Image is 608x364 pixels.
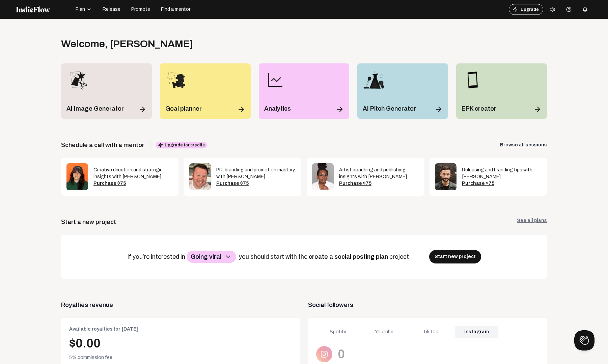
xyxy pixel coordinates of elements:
[216,167,296,180] div: PR, branding and promotion mastery with [PERSON_NAME]
[389,253,410,260] span: project
[61,300,300,310] span: Royalties revenue
[99,4,125,15] button: Release
[339,167,419,180] div: Artist coaching and publishing insights with [PERSON_NAME]
[69,326,292,333] div: Available royalties for [DATE]
[429,250,481,263] button: Start new project
[156,142,207,148] span: Upgrade for credits
[462,69,484,91] img: epk_icon.png
[363,104,416,113] p: AI Pitch Generator
[165,104,202,113] p: Goal planner
[69,354,292,361] div: 5% commission fee
[509,4,543,15] button: Upgrade
[309,253,389,260] span: create a social posting plan
[462,180,542,187] div: Purchase $75
[93,180,173,187] div: Purchase $75
[93,167,173,180] div: Creative direction and strategic insights with [PERSON_NAME]
[16,6,50,12] img: indieflow-logo-white.svg
[165,69,188,91] img: goal_planner_icon.png
[103,6,120,13] span: Release
[216,180,296,187] div: Purchase $75
[462,167,542,180] div: Releasing and branding tips with [PERSON_NAME]
[127,253,187,260] span: If you’re interested in
[517,217,547,227] a: See all plans
[264,69,286,91] img: line-chart.png
[316,326,360,338] div: Spotify
[72,4,96,15] button: Plan
[66,104,124,113] p: AI Image Generator
[69,337,292,350] div: $0.00
[127,4,154,15] button: Promote
[239,253,309,260] span: you should start with the
[500,142,547,148] a: Browse all sessions
[76,6,85,13] span: Plan
[308,300,547,310] span: Social followers
[61,140,144,150] span: Schedule a call with a mentor
[320,350,328,358] img: Instagram.svg
[105,38,193,49] span: , [PERSON_NAME]
[339,180,419,187] div: Purchase $75
[161,6,190,13] span: Find a mentor
[66,69,89,91] img: merch_designer_icon.png
[131,6,150,13] span: Promote
[338,347,345,361] div: 0
[61,38,193,50] div: Welcome
[574,330,595,351] iframe: Toggle Customer Support
[462,104,496,113] p: EPK creator
[455,326,498,338] div: Instagram
[61,217,116,227] div: Start a new project
[157,4,194,15] button: Find a mentor
[362,326,406,338] div: Youtube
[264,104,291,113] p: Analytics
[363,69,385,91] img: pitch_wizard_icon.png
[409,326,452,338] div: TikTok
[187,251,236,263] button: Going viral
